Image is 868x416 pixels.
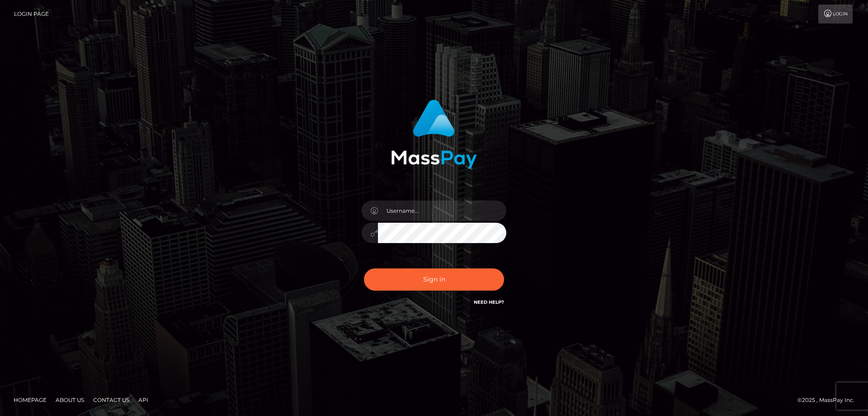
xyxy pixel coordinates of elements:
a: Homepage [10,393,50,407]
a: Contact Us [90,393,133,407]
a: Need Help? [474,299,504,305]
a: Login Page [14,5,49,24]
a: About Us [52,393,88,407]
div: © 2025 , MassPay Inc. [797,395,861,405]
a: API [135,393,152,407]
input: Username... [378,201,506,221]
img: MassPay Login [391,100,477,169]
a: Login [818,5,853,24]
button: Sign in [364,268,504,291]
